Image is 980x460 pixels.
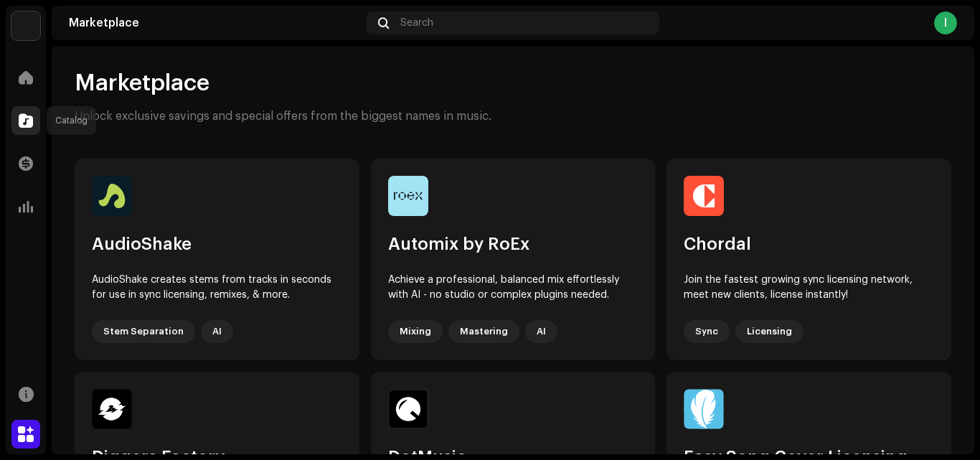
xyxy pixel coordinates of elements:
div: AudioShake [92,233,342,255]
div: Sync [684,320,730,343]
div: Automix by RoEx [388,233,639,255]
div: Mixing [388,320,443,343]
div: Marketplace [69,17,361,29]
div: Join the fastest growing sync licensing network, meet new clients, license instantly! [684,273,934,303]
img: 2fd7bcad-6c73-4393-bbe1-37a2d9795fdd [92,176,132,216]
span: Search [400,17,433,29]
span: Marketplace [75,69,209,98]
img: eb58a31c-f81c-4818-b0f9-d9e66cbda676 [388,389,428,429]
div: Stem Separation [92,320,195,343]
div: Achieve a professional, balanced mix effortlessly with AI - no studio or complex plugins needed. [388,273,639,303]
div: Licensing [735,320,804,343]
img: bb549e82-3f54-41b5-8d74-ce06bd45c366 [11,11,40,40]
div: AudioShake creates stems from tracks in seconds for use in sync licensing, remixes, & more. [92,273,342,303]
img: 9e8a6d41-7326-4eb6-8be3-a4db1a720e63 [684,176,724,216]
div: Mastering [448,320,519,343]
div: Chordal [684,233,934,255]
div: AI [201,320,233,343]
div: AI [525,320,557,343]
div: I [934,11,957,34]
p: Unlock exclusive savings and special offers from the biggest names in music. [75,109,491,124]
img: 3e92c471-8f99-4bc3-91af-f70f33238202 [388,176,428,216]
img: a95fe301-50de-48df-99e3-24891476c30c [684,389,724,429]
img: afae1709-c827-4b76-a652-9ddd8808f967 [92,389,132,429]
